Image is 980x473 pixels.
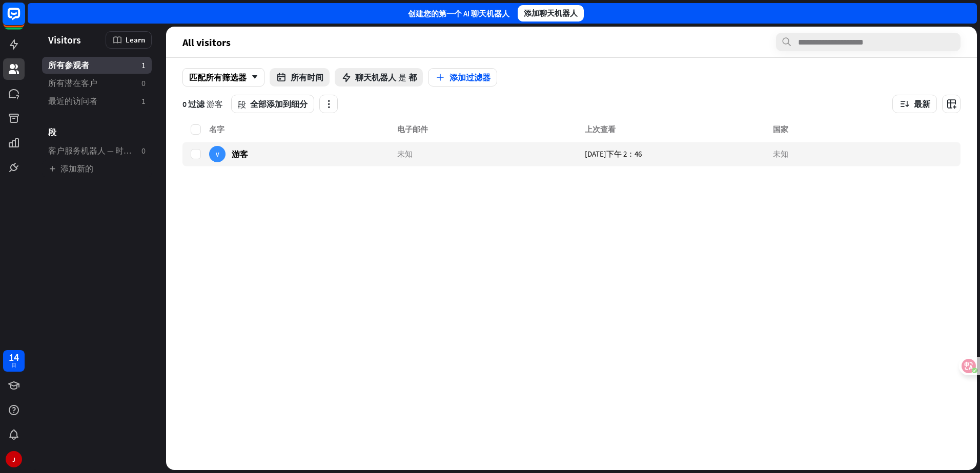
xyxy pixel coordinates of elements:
[207,99,223,109] font: 游客
[232,148,248,159] font: 游客
[6,451,22,467] div: J
[48,78,97,88] font: 所有潜在客户
[11,362,16,369] font: 日
[42,93,152,110] a: 最近的访问者 1
[773,124,788,134] font: 国家
[189,72,247,82] font: 匹配所有筛选器
[182,99,205,109] font: 0 过滤
[231,95,314,113] button: 段全部添加到细分
[585,149,642,159] font: [DATE]下午 2：46
[398,72,406,82] font: 是
[250,99,308,109] font: 全部添加到细分
[48,60,89,70] font: 所有参观者
[585,124,616,134] font: 上次查看
[238,100,246,108] font: 段
[914,99,930,109] font: 最新
[428,68,497,87] button: 添加过滤器
[141,145,146,156] aside: 0
[9,353,19,362] div: 14
[291,72,323,82] font: 所有时间
[450,72,491,82] font: 添加过滤器
[397,124,428,134] font: 电子邮件
[773,149,788,159] font: 未知
[42,75,152,92] a: 所有潜在客户 0
[892,95,937,113] button: 最新
[355,72,396,82] font: 聊天机器人
[247,74,258,80] i: arrow_down
[48,127,56,137] font: 段
[126,35,145,45] span: Learn
[42,142,152,159] a: 客户服务机器人 — 时事通讯 0
[48,96,97,106] font: 最近的访问者
[3,350,25,372] a: 14 日
[209,146,226,162] div: V
[209,124,224,134] font: 名字
[270,68,330,87] button: 所有时间
[524,8,578,18] font: 添加聊天机器人
[408,9,509,18] font: 创建您的第一个 AI 聊天机器人
[409,72,417,82] font: 都
[141,96,146,106] aside: 1
[48,34,81,46] span: Visitors
[60,163,93,174] font: 添加新的
[8,4,39,35] button: Open LiveChat chat widget
[141,78,146,89] aside: 0
[141,60,146,71] aside: 1
[48,145,148,156] font: 客户服务机器人 — 时事通讯
[182,36,231,48] span: All visitors
[397,149,413,159] font: 未知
